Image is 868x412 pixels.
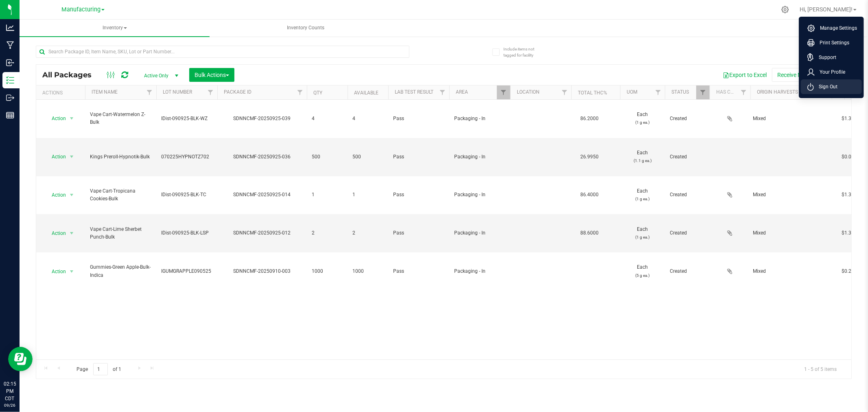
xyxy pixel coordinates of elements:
span: 1 - 5 of 5 items [798,363,843,375]
span: Support [814,53,836,61]
a: Filter [737,85,750,99]
span: Action [44,266,66,277]
inline-svg: Inbound [6,59,14,67]
span: Created [670,267,705,275]
a: Location [517,89,540,95]
a: Lot Number [163,89,192,95]
a: Filter [558,85,571,99]
span: IDist-090925-BLK-WZ [161,115,212,123]
span: IGUMGRAPPLE090525 [161,267,212,275]
div: SDNNCMF-20250925-012 [216,229,308,237]
a: Filter [652,85,665,99]
span: Pass [393,267,444,275]
a: UOM [627,89,637,95]
a: Available [354,90,378,96]
span: Each [625,187,660,203]
button: Receive Non-Cannabis [772,68,839,82]
a: Filter [293,85,307,99]
span: Manage Settings [815,24,857,32]
p: (1 g ea.) [625,118,660,126]
span: 86.4000 [576,189,603,201]
span: IDist-090925-BLK-TC [161,191,212,199]
a: Item Name [92,89,118,95]
span: 1000 [352,267,383,275]
span: Pass [393,153,444,161]
span: Packaging - In [454,115,505,123]
div: SDNNCMF-20250925-039 [216,115,308,123]
span: All Packages [42,70,100,79]
input: Search Package ID, Item Name, SKU, Lot or Part Number... [36,46,409,58]
span: Print Settings [815,39,849,47]
inline-svg: Analytics [6,24,14,32]
div: Value 1: Mixed [753,267,829,275]
inline-svg: Reports [6,111,14,119]
span: 1 [352,191,383,199]
span: Action [44,189,66,201]
span: Packaging - In [454,229,505,237]
span: Include items not tagged for facility [503,46,544,58]
span: Each [625,263,660,279]
span: Hi, [PERSON_NAME]! [800,6,853,13]
span: Vape Cart-Lime Sherbet Punch-Bulk [90,226,151,241]
span: Created [670,229,705,237]
span: Pass [393,229,444,237]
button: Bulk Actions [189,68,234,82]
th: Has COA [710,85,750,100]
span: Packaging - In [454,267,505,275]
span: Created [670,191,705,199]
div: SDNNCMF-20250925-036 [216,153,308,161]
span: Manufacturing [61,6,101,13]
a: Area [456,89,468,95]
div: Manage settings [780,6,790,13]
span: Action [44,151,66,162]
span: Action [44,113,66,124]
p: (5 g ea.) [625,272,660,279]
input: 1 [93,363,108,376]
p: 02:15 PM CDT [4,380,16,402]
span: 070225HYPNOTZ702 [161,153,212,161]
span: select [67,266,77,277]
span: Created [670,115,705,123]
div: SDNNCMF-20250925-014 [216,191,308,199]
span: Inventory [20,20,210,37]
span: 2 [312,229,343,237]
a: Origin Harvests [757,89,798,95]
a: Filter [436,85,449,99]
span: Pass [393,115,444,123]
span: 88.6000 [576,227,603,239]
a: Filter [143,85,156,99]
span: 1000 [312,267,343,275]
span: IDist-090925-BLK-LSP [161,229,212,237]
span: 500 [312,153,343,161]
span: Packaging - In [454,153,505,161]
span: Sign Out [814,83,837,91]
div: Value 1: Mixed [753,229,829,237]
inline-svg: Inventory [6,76,14,84]
a: Total THC% [578,90,607,96]
span: Bulk Actions [195,72,229,78]
span: 2 [352,229,383,237]
span: 4 [312,115,343,123]
a: Filter [696,85,710,99]
span: Created [670,153,705,161]
span: Pass [393,191,444,199]
span: Each [625,226,660,241]
span: select [67,189,77,201]
a: Inventory Counts [210,20,400,37]
span: Action [44,228,66,239]
li: Sign Out [801,79,862,94]
span: 4 [352,115,383,123]
span: Each [625,149,660,164]
span: 86.2000 [576,113,603,125]
div: Value 1: Mixed [753,191,829,199]
iframe: Resource center [8,347,33,371]
a: Qty [313,90,322,96]
button: Export to Excel [717,68,772,82]
p: (1 g ea.) [625,233,660,241]
span: Gummies-Green Apple-Bulk-Indica [90,263,151,279]
span: Vape Cart-Watermelon Z-Bulk [90,111,151,126]
p: (1.1 g ea.) [625,157,660,164]
span: select [67,228,77,239]
div: Value 1: Mixed [753,115,829,123]
span: Vape Cart-Tropicana Cookies-Bulk [90,187,151,203]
